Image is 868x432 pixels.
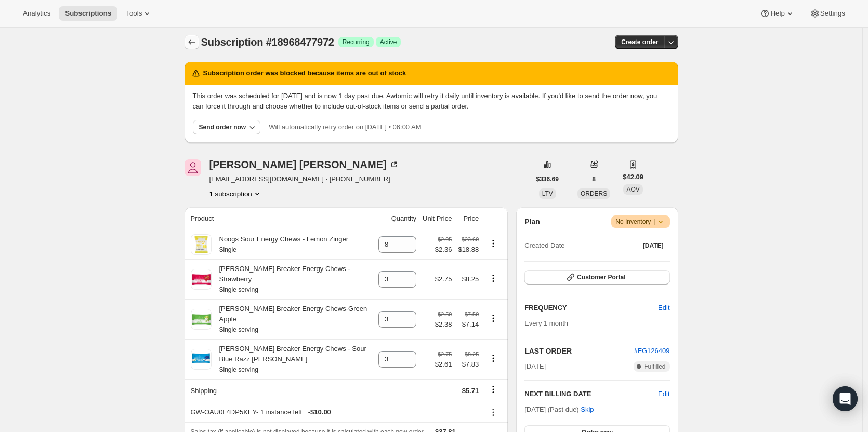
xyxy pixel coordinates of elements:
button: Product actions [485,313,502,324]
span: | [653,218,655,226]
span: - $10.00 [308,407,331,417]
span: $8.25 [462,275,479,283]
span: $2.36 [435,245,452,255]
span: Active [380,38,397,46]
div: GW-OAU0L4DP5KEY - 1 instance left [191,407,479,417]
div: [PERSON_NAME] Breaker Energy Chews - Sour Blue Razz [PERSON_NAME] [212,344,373,375]
th: Unit Price [419,207,455,230]
span: Elizabeth Habich [185,159,201,176]
span: Every 1 month [524,319,568,327]
img: product img [191,269,212,290]
th: Quantity [375,207,419,230]
a: #FG126409 [634,347,670,355]
span: Create order [621,38,658,46]
span: Created Date [524,240,564,251]
button: Customer Portal [524,270,669,285]
span: Subscription #18968477972 [201,36,334,48]
h2: NEXT BILLING DATE [524,389,658,399]
span: Analytics [23,9,50,18]
span: Tools [126,9,142,18]
button: Product actions [485,273,502,284]
button: $336.69 [530,172,565,186]
span: $2.75 [435,275,452,283]
span: $7.83 [458,359,479,370]
div: [PERSON_NAME] [PERSON_NAME] [209,159,399,170]
small: $2.95 [438,236,452,242]
button: #FG126409 [634,346,670,356]
img: product img [191,234,212,255]
span: AOV [626,186,639,193]
small: Single serving [219,326,258,333]
button: Settings [804,6,851,21]
div: Send order now [199,123,246,131]
button: Subscriptions [185,35,199,49]
small: Single serving [219,366,258,373]
h2: LAST ORDER [524,346,634,356]
span: Customer Portal [577,273,625,281]
th: Shipping [185,379,376,402]
button: Create order [615,35,664,49]
div: [PERSON_NAME] Breaker Energy Chews-Green Apple [212,304,373,335]
span: $336.69 [536,175,559,183]
button: 8 [586,172,602,186]
button: Product actions [209,188,262,199]
button: Send order now [193,120,261,134]
th: Price [455,207,482,230]
span: $2.61 [435,359,452,370]
span: [DATE] (Past due) · [524,406,594,413]
small: $23.60 [462,236,479,242]
button: Tools [120,6,159,21]
small: $8.25 [465,351,479,357]
button: Product actions [485,238,502,249]
p: Will automatically retry order on [DATE] • 06:00 AM [269,122,421,132]
img: product img [191,349,212,370]
span: $2.38 [435,319,452,330]
span: LTV [542,190,553,197]
span: Subscriptions [65,9,111,18]
button: Shipping actions [485,384,502,395]
button: Edit [652,300,676,316]
small: $2.75 [438,351,452,357]
span: ORDERS [581,190,607,197]
span: $7.14 [458,319,479,330]
button: Help [754,6,801,21]
button: Edit [658,389,669,399]
button: [DATE] [637,238,670,253]
h2: Subscription order was blocked because items are out of stock [203,68,406,78]
span: [DATE] [524,361,546,372]
span: $18.88 [458,245,479,255]
th: Product [185,207,376,230]
span: $5.71 [462,387,479,395]
span: [EMAIL_ADDRESS][DOMAIN_NAME] · [PHONE_NUMBER] [209,174,399,184]
span: Edit [658,303,669,313]
button: Subscriptions [59,6,117,21]
span: 8 [592,175,596,183]
span: Fulfilled [644,362,665,371]
span: Help [770,9,784,18]
span: Skip [581,404,594,415]
small: Single [219,246,236,253]
h2: FREQUENCY [524,303,658,313]
div: Noogs Sour Energy Chews - Lemon Zinger [212,234,349,255]
span: Recurring [343,38,370,46]
p: This order was scheduled for [DATE] and is now 1 day past due. Awtomic will retry it daily until ... [193,91,670,112]
span: Settings [820,9,845,18]
span: $42.09 [623,172,643,182]
small: $2.50 [438,311,452,317]
img: product img [191,309,212,330]
small: $7.50 [465,311,479,317]
div: [PERSON_NAME] Breaker Energy Chews - Strawberry [212,264,373,295]
button: Skip [574,401,600,418]
h2: Plan [524,217,540,227]
button: Analytics [17,6,57,21]
span: [DATE] [643,241,664,250]
button: Product actions [485,353,502,364]
div: Open Intercom Messenger [833,386,858,411]
span: No Inventory [615,217,665,227]
small: Single serving [219,286,258,293]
